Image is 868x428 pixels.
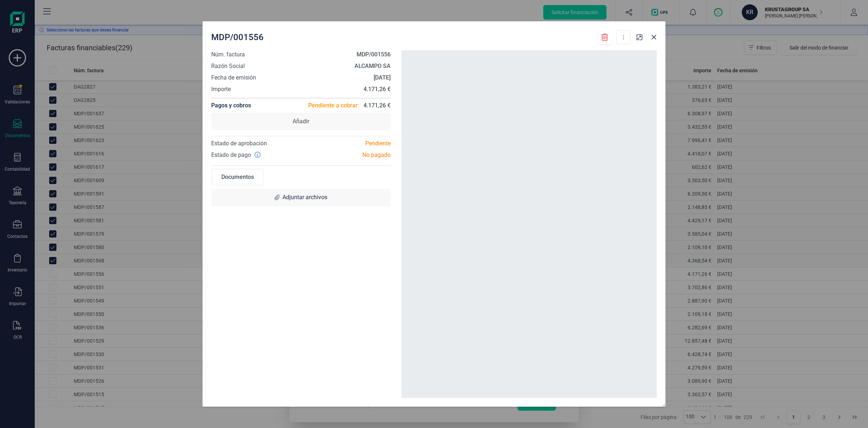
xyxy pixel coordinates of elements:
[211,31,264,43] span: MDP/001556
[211,189,391,206] div: Adjuntar archivos
[211,140,267,147] span: Estado de aprobación
[301,139,396,148] div: Pendiente
[211,62,245,70] span: Razón Social
[213,170,263,184] div: Documentos
[357,51,391,58] strong: MDP/001556
[293,117,309,126] span: Añadir
[648,31,660,43] button: Close
[211,98,251,113] h4: Pagos y cobros
[211,73,256,82] span: Fecha de emisión
[211,50,245,59] span: Núm. factura
[374,74,391,81] strong: [DATE]
[354,63,391,69] strong: ALCAMPO SA
[211,151,251,159] span: Estado de pago
[301,151,396,159] div: No pagado
[282,193,327,202] span: Adjuntar archivos
[363,86,391,93] strong: 4.171,26 €
[308,101,359,110] span: Pendiente a cobrar:
[211,85,231,94] span: Importe
[363,101,391,110] span: 4.171,26 €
